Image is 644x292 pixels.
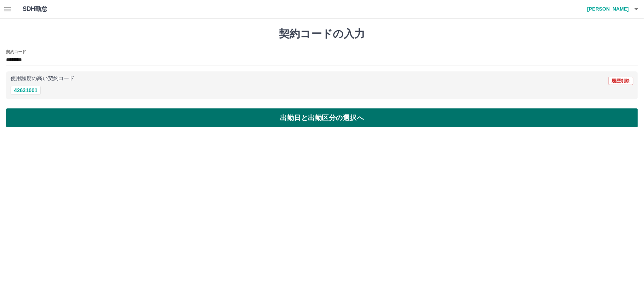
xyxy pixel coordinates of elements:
[6,108,638,127] button: 出勤日と出勤区分の選択へ
[6,28,638,40] h1: 契約コードの入力
[609,77,633,85] button: 履歴削除
[11,86,41,95] button: 42631001
[6,49,26,55] h2: 契約コード
[11,76,74,81] p: 使用頻度の高い契約コード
